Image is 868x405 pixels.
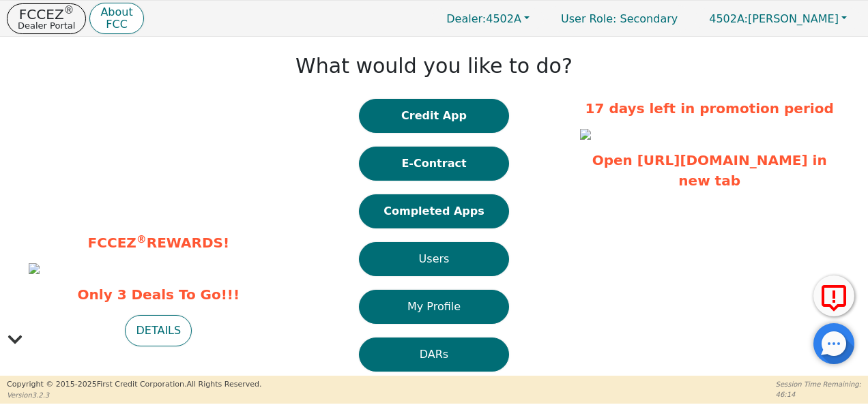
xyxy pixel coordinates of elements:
a: User Role: Secondary [547,5,691,32]
button: DETAILS [125,315,192,346]
img: ba8d1eea-efe1-4f73-b11f-0a297f9edf31 [580,129,591,140]
p: Dealer Portal [18,21,75,30]
p: 17 days left in promotion period [580,98,839,119]
p: Copyright © 2015- 2025 First Credit Corporation. [7,379,261,391]
sup: ® [136,233,147,245]
button: Users [359,242,509,276]
button: 4502A:[PERSON_NAME] [695,8,861,29]
img: ec7f3db2-3448-42bc-a810-cec1595424be [29,263,40,274]
p: FCCEZ REWARDS! [29,232,288,253]
span: 4502A: [709,12,748,25]
sup: ® [64,4,74,16]
p: FCC [100,19,132,30]
button: AboutFCC [89,3,143,35]
span: User Role : [561,12,616,25]
p: About [100,7,132,18]
span: All Rights Reserved. [186,380,261,389]
p: 46:14 [776,389,861,400]
h1: What would you like to do? [295,54,573,78]
button: Dealer:4502A [432,8,544,29]
button: E-Contract [359,147,509,181]
p: Session Time Remaining: [776,379,861,389]
span: Dealer: [446,12,486,25]
button: FCCEZ®Dealer Portal [7,3,86,34]
a: Open [URL][DOMAIN_NAME] in new tab [592,152,827,189]
button: DARs [359,337,509,372]
button: Report Error to FCC [813,275,854,316]
span: 4502A [446,12,521,25]
span: Only 3 Deals To Go!!! [29,284,288,305]
p: Version 3.2.3 [7,390,261,400]
span: [PERSON_NAME] [709,12,839,25]
button: My Profile [359,290,509,324]
button: Completed Apps [359,194,509,228]
p: Secondary [547,5,691,32]
button: Credit App [359,99,509,133]
p: FCCEZ [18,7,75,21]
